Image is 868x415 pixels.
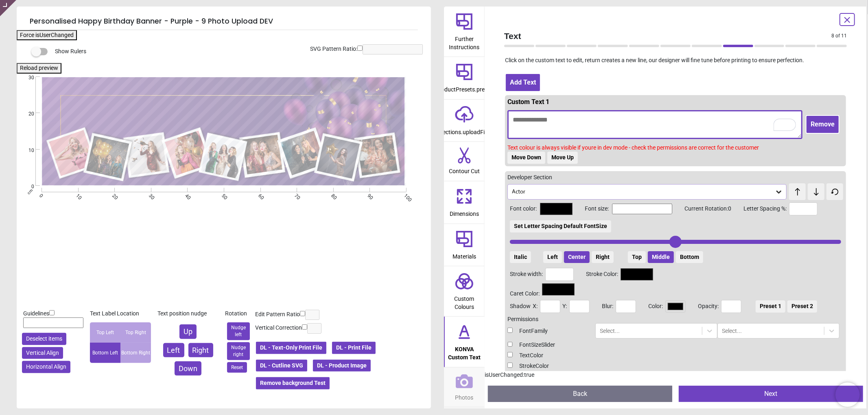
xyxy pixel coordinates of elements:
span: Contour Cut [449,163,480,176]
button: Nudge right [227,342,250,360]
button: productPresets.preset [444,57,485,99]
span: Custom Text 1 [507,98,549,106]
div: Top Left [90,322,120,343]
button: Middle [648,251,674,263]
button: Set Letter Spacing Default FontSize [510,220,611,232]
button: Remove [806,115,840,134]
button: Reset [227,362,247,373]
div: Rotation [225,310,252,318]
button: Contour Cut [444,142,485,181]
span: Dimensions [450,206,479,218]
div: Actor [511,188,775,195]
button: Down [175,361,201,376]
button: DL - Text-Only Print File [255,341,327,355]
button: Dimensions [444,181,485,224]
span: Letter Spacing %: [731,205,787,213]
button: Move Up [547,152,578,164]
div: Top Right [120,322,151,343]
button: Reload preview [17,63,61,74]
div: TextColor [507,352,589,360]
div: Permissions [507,315,844,324]
div: Caret Color: [510,283,841,298]
div: Developer Section [507,174,844,182]
div: FontFamily [507,327,589,335]
div: Text Label Location [90,310,151,318]
label: Shadow [510,302,531,311]
button: Add Text [505,73,541,92]
button: Right [592,251,614,263]
button: Next [679,386,863,402]
p: Click on the custom text to edit, return creates a new line, our designer will fine tune before p... [498,56,853,65]
button: Back [488,386,672,402]
button: Right [188,343,213,357]
div: Font color: Font size: Current Rotation: 0 [510,202,841,263]
div: FontSizeSlider [507,341,589,349]
span: sections.uploadFile [440,124,489,137]
button: Materials [444,224,485,266]
span: productPresets.preset [436,82,493,94]
div: isUserChanged: true [485,371,866,379]
label: SVG Pattern Ratio: [310,45,357,53]
button: Preset 1 [756,300,785,313]
button: Bottom [676,251,703,263]
span: Photos [455,390,474,402]
button: Horizontal Align [22,361,70,373]
div: StrokeColor [507,362,589,370]
span: Text colour is always visible if youre in dev mode - check the permissions are correct for the cu... [507,144,759,151]
div: Bottom Right [120,343,151,363]
button: Top [628,251,646,263]
button: Nudge left [227,322,250,340]
span: KONVA Custom Text [445,341,484,361]
button: Vertical Align [22,347,63,359]
button: Move Down [507,152,545,164]
button: Left [163,343,184,357]
button: DL - Product Image [312,359,372,373]
div: Bottom Left [90,343,120,363]
button: Up [179,324,197,339]
span: 30 [19,74,34,81]
button: Custom Colours [444,266,485,316]
label: Edit Pattern Ratio [255,311,300,319]
iframe: Brevo live chat [835,382,860,407]
button: Remove background Test [255,376,330,390]
button: sections.uploadFile [444,100,485,142]
span: 8 of 11 [831,33,847,39]
h5: Personalised Happy Birthday Banner - Purple - 9 Photo Upload DEV [30,13,418,30]
button: Deselect items [22,333,66,345]
button: KONVA Custom Text [444,317,485,367]
span: Text [504,30,831,42]
button: Photos [444,367,485,407]
button: Further Instructions [444,7,485,56]
div: Stroke width: Stroke Color: [510,268,841,281]
button: Italic [510,251,531,263]
div: Text position nudge [157,310,219,318]
textarea: To enrich screen reader interactions, please activate Accessibility in Grammarly extension settings [507,110,802,139]
span: Guidelines [23,310,49,317]
span: Materials [453,249,476,261]
div: Show Rulers [36,47,431,56]
label: Vertical Correction [255,324,302,332]
span: Custom Colours [445,291,484,311]
button: Preset 2 [787,300,817,313]
button: Left [543,251,562,263]
button: DL - Print File [331,341,376,355]
div: X: Y: Blur: Color: Opacity: [510,300,841,313]
span: Further Instructions [445,31,484,51]
button: Center [564,251,590,263]
button: Force isUserChanged [17,30,77,41]
button: DL - Cutline SVG [255,359,308,373]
